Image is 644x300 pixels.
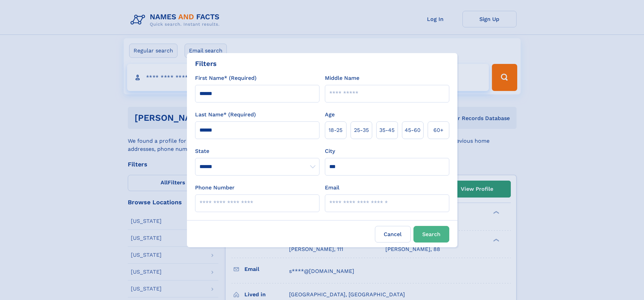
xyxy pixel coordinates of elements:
[195,184,235,192] label: Phone Number
[195,59,217,69] div: Filters
[195,74,257,82] label: First Name* (Required)
[354,126,369,134] span: 25‑35
[375,226,411,243] label: Cancel
[413,226,449,243] button: Search
[329,126,342,134] span: 18‑25
[195,111,256,119] label: Last Name* (Required)
[195,147,319,155] label: State
[325,184,339,192] label: Email
[325,74,359,82] label: Middle Name
[405,126,421,134] span: 45‑60
[325,147,335,155] label: City
[379,126,395,134] span: 35‑45
[325,111,335,119] label: Age
[433,126,444,134] span: 60+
